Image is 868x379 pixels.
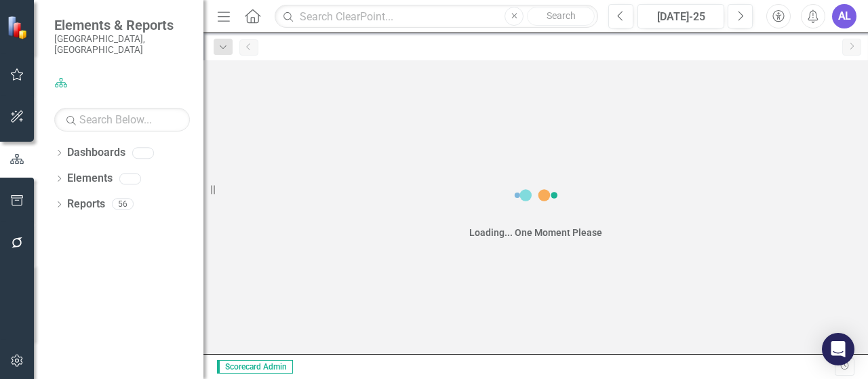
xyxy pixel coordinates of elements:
div: Open Intercom Messenger [822,333,854,365]
button: AL [832,4,856,28]
input: Search ClearPoint... [275,5,598,28]
a: Dashboards [67,145,125,161]
div: Loading... One Moment Please [469,226,602,239]
span: Scorecard Admin [217,360,293,374]
a: Elements [67,171,113,186]
input: Search Below... [54,108,190,132]
small: [GEOGRAPHIC_DATA], [GEOGRAPHIC_DATA] [54,33,190,56]
a: Reports [67,197,105,212]
span: Elements & Reports [54,17,190,33]
span: Search [547,10,576,21]
button: Search [527,7,595,26]
img: ClearPoint Strategy [7,16,31,39]
div: [DATE]-25 [642,9,719,25]
button: [DATE]-25 [637,4,724,28]
div: 56 [112,199,134,210]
